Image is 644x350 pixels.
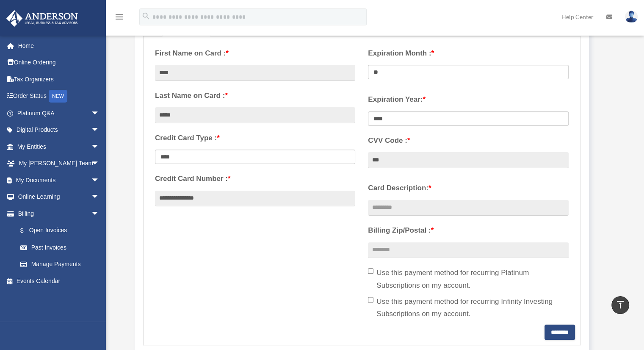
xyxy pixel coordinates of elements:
[6,37,112,54] a: Home
[368,268,373,274] input: Use this payment method for recurring Platinum Subscriptions on my account.
[91,189,108,206] span: arrow_drop_down
[6,205,112,222] a: Billingarrow_drop_down
[4,10,80,27] img: Anderson Advisors Platinum Portal
[368,134,568,147] label: CVV Code :
[114,12,124,22] i: menu
[12,239,112,256] a: Past Invoices
[611,296,629,314] a: vertical_align_top
[91,155,108,172] span: arrow_drop_down
[12,256,108,273] a: Manage Payments
[91,172,108,189] span: arrow_drop_down
[155,89,355,102] label: Last Name on Card :
[6,138,112,155] a: My Entitiesarrow_drop_down
[6,155,112,172] a: My [PERSON_NAME] Teamarrow_drop_down
[6,189,112,206] a: Online Learningarrow_drop_down
[155,172,355,185] label: Credit Card Number :
[6,105,112,122] a: Platinum Q&Aarrow_drop_down
[6,88,112,105] a: Order StatusNEW
[368,224,568,237] label: Billing Zip/Postal :
[615,300,625,310] i: vertical_align_top
[155,132,355,144] label: Credit Card Type :
[6,122,112,139] a: Digital Productsarrow_drop_down
[91,205,108,222] span: arrow_drop_down
[625,11,638,23] img: User Pic
[12,222,112,239] a: $Open Invoices
[91,138,108,156] span: arrow_drop_down
[49,90,67,103] div: NEW
[6,54,112,71] a: Online Ordering
[91,122,108,139] span: arrow_drop_down
[368,297,373,303] input: Use this payment method for recurring Infinity Investing Subscriptions on my account.
[368,267,568,292] label: Use this payment method for recurring Platinum Subscriptions on my account.
[91,105,108,122] span: arrow_drop_down
[368,47,568,60] label: Expiration Month :
[368,182,568,194] label: Card Description:
[6,71,112,88] a: Tax Organizers
[6,272,112,289] a: Events Calendar
[6,172,112,189] a: My Documentsarrow_drop_down
[114,15,124,22] a: menu
[25,225,29,236] span: $
[141,11,151,21] i: search
[368,93,568,106] label: Expiration Year:
[368,295,568,321] label: Use this payment method for recurring Infinity Investing Subscriptions on my account.
[155,47,355,60] label: First Name on Card :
